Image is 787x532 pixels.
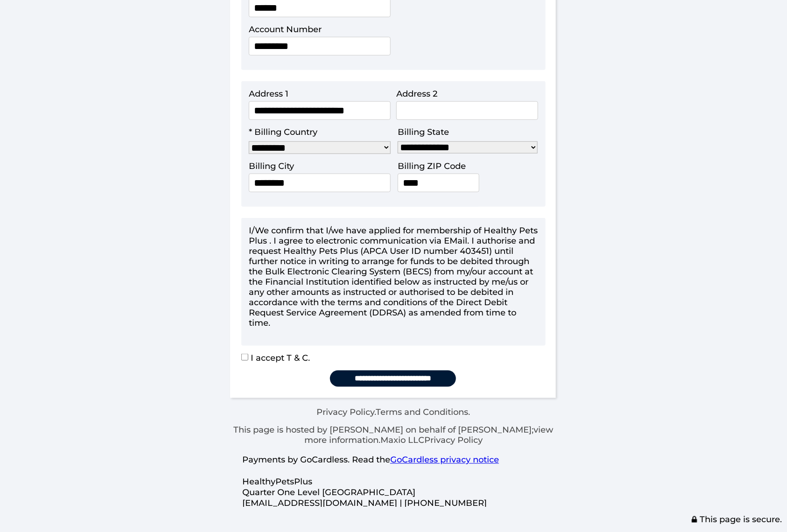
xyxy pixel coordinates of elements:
[230,446,557,520] p: Payments by GoCardless. Read the HealthyPetsPlus Quarter One Level [GEOGRAPHIC_DATA] [EMAIL_ADDRE...
[317,407,375,418] a: Privacy Policy
[390,455,499,465] a: GoCardless privacy notice
[241,353,310,363] label: I accept T & C.
[249,225,538,328] div: I/We confirm that I/we have applied for membership of Healthy Pets Plus . I agree to electronic c...
[249,127,317,137] label: * Billing Country
[398,161,466,171] label: Billing ZIP Code
[376,407,469,418] a: Terms and Conditions
[230,407,557,446] div: . .
[249,24,322,35] label: Account Number
[396,89,437,99] label: Address 2
[691,514,782,525] span: This page is secure.
[241,354,248,361] input: I accept T & C.
[249,89,288,99] label: Address 1
[398,127,449,137] label: Billing State
[230,425,557,446] p: This page is hosted by [PERSON_NAME] on behalf of [PERSON_NAME]; Maxio LLC
[424,435,483,446] a: Privacy Policy
[249,161,294,171] label: Billing City
[304,425,554,446] a: view more information.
